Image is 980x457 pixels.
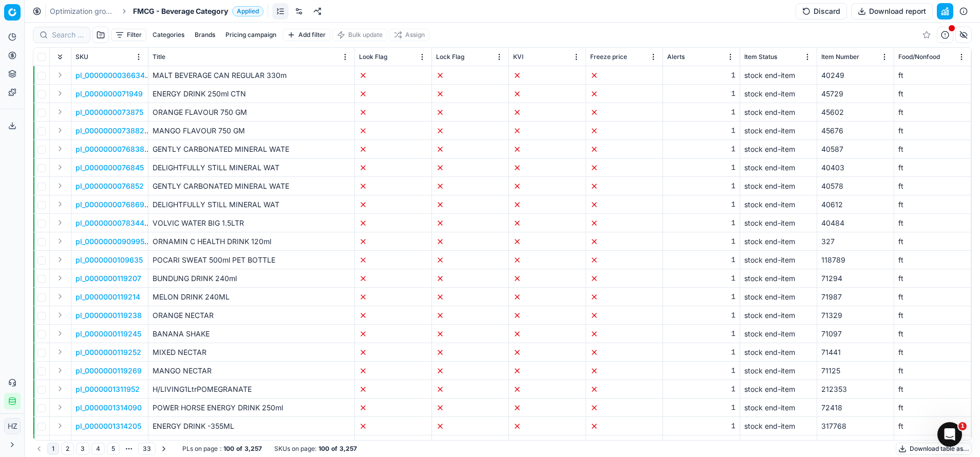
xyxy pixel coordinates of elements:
p: POCARI SWEAT 500ml PET BOTTLE [153,255,350,265]
div: stock end-item [744,384,813,394]
button: pl_0000000119238 [76,310,142,321]
button: pl_0000000076869 [76,200,144,210]
p: MANGO FLAVOUR 750 GM [153,126,350,136]
div: 1 [667,144,736,154]
p: pl_0000000076838 [76,144,144,154]
div: ft [898,144,967,154]
span: PLs on page [182,445,218,453]
span: FMCG - Beverage CategoryApplied [133,6,263,16]
strong: 3,257 [340,445,357,453]
div: stock end-item [744,366,813,376]
p: pl_0000000119245 [76,329,141,339]
div: ft [898,126,967,136]
div: ft [898,200,967,210]
div: 40578 [821,181,890,191]
p: pl_0000000090995 [76,236,144,247]
nav: pagination [33,442,170,456]
button: pl_0000000078344 [76,218,144,228]
div: ft [898,347,967,357]
div: stock end-item [744,163,813,173]
p: ORANGE FLAVOUR 750 GM [153,107,350,117]
div: stock end-item [744,440,813,450]
div: 1 [667,107,736,117]
div: 71125 [821,366,890,376]
div: ft [898,421,967,431]
div: 45729 [821,89,890,99]
div: 1 [667,273,736,284]
button: Expand [54,198,66,210]
button: Expand [54,235,66,247]
p: ENERGY DRINK -355ML [153,421,350,431]
button: Expand [54,346,66,358]
div: 1 [667,366,736,376]
div: : [182,445,262,453]
button: pl_0000000119252 [76,347,141,357]
div: stock end-item [744,144,813,154]
span: 1 [958,422,967,430]
div: 1 [667,163,736,173]
div: 1 [667,310,736,321]
span: Food/Nonfood [898,53,940,61]
nav: breadcrumb [50,6,263,16]
button: Filter [111,29,146,41]
p: MELON DRINK 240ML [153,292,350,302]
button: 1 [47,443,59,455]
button: Expand [54,401,66,413]
p: pl_0000000073882 [76,126,144,136]
div: 1 [667,403,736,413]
button: pl_0000000109635 [76,255,143,265]
p: pl_0000000119214 [76,292,140,302]
div: 1 [667,70,736,81]
div: stock end-item [744,421,813,431]
div: 1 [667,292,736,302]
button: 4 [91,443,105,455]
button: pl_0000001314090 [76,403,142,413]
div: 1 [667,126,736,136]
div: ft [898,236,967,247]
button: pl_0000000036634 [76,70,145,81]
div: ft [898,107,967,117]
button: Assign [389,29,429,41]
button: Expand [54,143,66,155]
p: PEPSI 500ML [153,440,350,450]
div: ft [898,273,967,284]
div: 145872 [821,440,890,450]
div: ft [898,255,967,265]
span: Item Status [744,53,777,61]
div: ft [898,218,967,228]
p: pl_0000000076852 [76,181,144,191]
div: 1 [667,200,736,210]
button: Expand [54,420,66,432]
span: Item Number [821,53,859,61]
div: stock end-item [744,200,813,210]
button: Categories [148,29,189,41]
button: pl_0000000119269 [76,366,142,376]
div: ft [898,329,967,339]
span: HZ [5,419,20,434]
p: pl_0000000073875 [76,107,143,117]
button: pl_0000000119207 [76,273,141,284]
button: pl_0000001311952 [76,384,140,394]
button: 3 [76,443,89,455]
span: SKU [76,53,88,61]
div: 45602 [821,107,890,117]
p: MANGO NECTAR [153,366,350,376]
span: SKUs on page : [274,445,316,453]
div: stock end-item [744,107,813,117]
strong: 100 [223,445,234,453]
div: stock end-item [744,181,813,191]
div: 1 [667,329,736,339]
button: 5 [107,443,120,455]
div: ft [898,163,967,173]
button: 33 [138,443,156,455]
button: Expand [54,309,66,321]
button: pl_0000000071949 [76,89,143,99]
div: 40612 [821,200,890,210]
button: Expand [54,106,66,118]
